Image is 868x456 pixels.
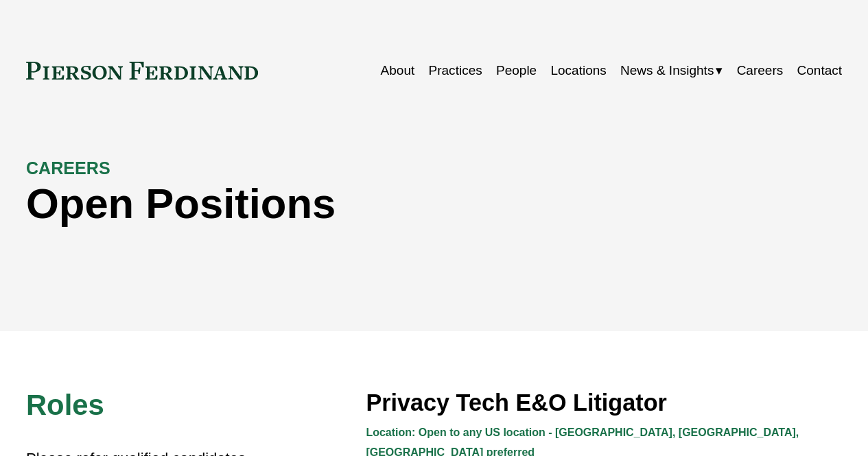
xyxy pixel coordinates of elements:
[366,388,842,417] h3: Privacy Tech E&O Litigator
[496,58,537,84] a: People
[797,58,843,84] a: Contact
[381,58,415,84] a: About
[26,158,110,178] strong: CAREERS
[737,58,784,84] a: Careers
[550,58,606,84] a: Locations
[26,180,638,228] h1: Open Positions
[429,58,482,84] a: Practices
[26,389,104,421] span: Roles
[620,58,723,84] a: folder dropdown
[620,59,714,82] span: News & Insights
